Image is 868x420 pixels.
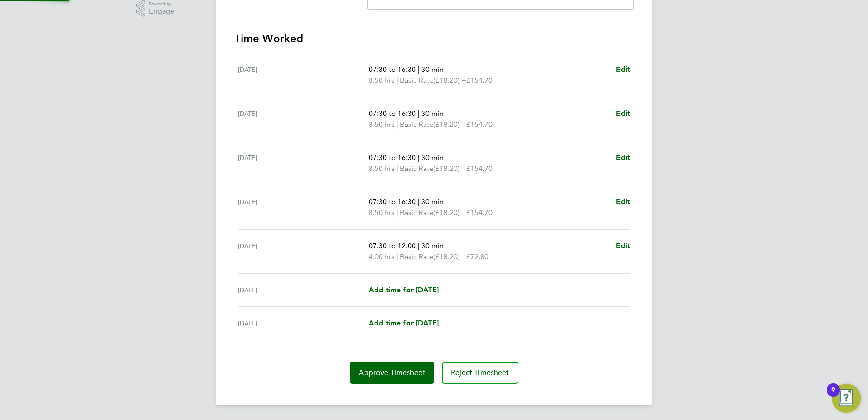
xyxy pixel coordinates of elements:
[369,285,439,295] a: Add time for [DATE]
[616,241,630,250] span: Edit
[238,240,369,262] div: [DATE]
[369,252,395,261] span: 4.00 hrs
[396,252,398,261] span: |
[238,64,369,86] div: [DATE]
[616,109,630,118] span: Edit
[616,152,630,163] a: Edit
[831,390,835,402] div: 9
[400,75,434,86] span: Basic Rate
[369,241,416,250] span: 07:30 to 12:00
[421,65,444,74] span: 30 min
[466,164,493,173] span: £154.70
[434,120,466,129] span: (£18.20) =
[434,164,466,173] span: (£18.20) =
[616,196,630,207] a: Edit
[149,8,174,15] span: Engage
[396,164,398,173] span: |
[238,196,369,218] div: [DATE]
[421,109,444,118] span: 30 min
[369,153,416,162] span: 07:30 to 16:30
[369,65,416,74] span: 07:30 to 16:30
[832,384,861,413] button: Open Resource Center, 9 new notifications
[418,65,419,74] span: |
[418,109,419,118] span: |
[238,318,369,329] div: [DATE]
[466,120,493,129] span: £154.70
[466,252,488,261] span: £72.80
[442,362,518,384] button: Reject Timesheet
[396,120,398,129] span: |
[466,76,493,85] span: £154.70
[369,319,439,327] span: Add time for [DATE]
[616,153,630,162] span: Edit
[400,119,434,130] span: Basic Rate
[238,285,369,295] div: [DATE]
[369,109,416,118] span: 07:30 to 16:30
[418,153,419,162] span: |
[238,108,369,130] div: [DATE]
[421,197,444,206] span: 30 min
[400,251,434,262] span: Basic Rate
[369,285,439,294] span: Add time for [DATE]
[400,163,434,174] span: Basic Rate
[616,240,630,251] a: Edit
[418,197,419,206] span: |
[616,64,630,75] a: Edit
[369,208,395,217] span: 8.50 hrs
[434,252,466,261] span: (£18.20) =
[400,207,434,218] span: Basic Rate
[616,65,630,74] span: Edit
[234,31,634,46] h3: Time Worked
[369,318,439,329] a: Add time for [DATE]
[369,120,395,129] span: 8.50 hrs
[421,153,444,162] span: 30 min
[350,362,434,384] button: Approve Timesheet
[421,241,444,250] span: 30 min
[369,76,395,85] span: 8.50 hrs
[616,108,630,119] a: Edit
[434,76,466,85] span: (£18.20) =
[616,197,630,206] span: Edit
[434,208,466,217] span: (£18.20) =
[238,152,369,174] div: [DATE]
[396,208,398,217] span: |
[369,164,395,173] span: 8.50 hrs
[418,241,419,250] span: |
[369,197,416,206] span: 07:30 to 16:30
[396,76,398,85] span: |
[359,368,425,377] span: Approve Timesheet
[451,368,509,377] span: Reject Timesheet
[466,208,493,217] span: £154.70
